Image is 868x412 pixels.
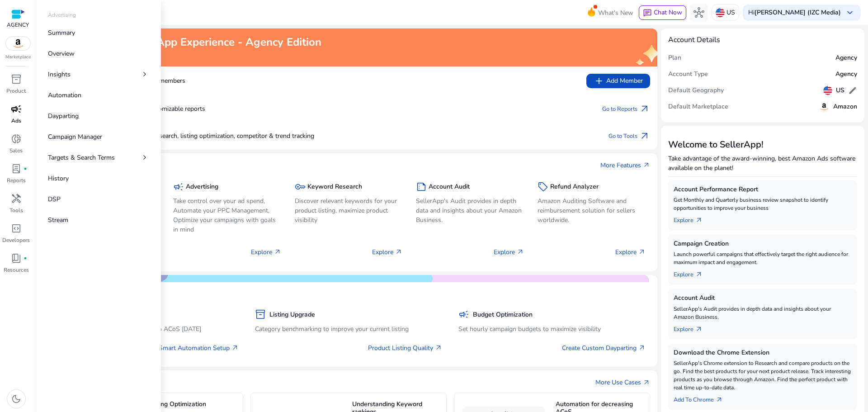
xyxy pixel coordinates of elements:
p: SellerApp's Audit provides in depth data and insights about your Amazon Business. [416,196,524,225]
h5: Listing Upgrade [269,311,315,319]
h5: Account Performance Report [674,186,852,194]
span: arrow_outward [695,271,703,278]
span: donut_small [11,133,22,144]
span: key [295,181,306,192]
p: Targets & Search Terms [48,153,115,162]
span: inventory_2 [255,309,266,320]
p: Explore [494,247,524,257]
h4: Thank you for logging back! [51,51,321,59]
p: History [48,174,69,183]
h5: Campaign Creation [674,240,852,248]
p: Marketplace [5,54,31,61]
h5: Download the Chrome Extension [674,349,852,357]
a: Create Custom Dayparting [562,343,646,353]
h5: Default Marketplace [668,103,728,111]
p: Ads [11,117,21,125]
span: hub [693,7,704,18]
img: us.svg [823,86,832,95]
p: Keyword research, listing optimization, competitor & trend tracking [63,131,314,141]
span: fiber_manual_record [24,167,27,170]
span: arrow_outward [274,248,281,256]
p: Get Monthly and Quarterly business review snapshot to identify opportunities to improve your busi... [674,196,852,212]
span: fiber_manual_record [24,256,27,260]
p: AGENCY [7,21,29,29]
span: arrow_outward [517,248,524,256]
span: book_4 [11,253,22,264]
h5: Budget Optimization [473,311,533,319]
p: Automation [48,90,81,100]
p: Launch powerful campaigns that effectively target the right audience for maximum impact and engag... [674,250,852,266]
span: campaign [458,309,469,320]
a: Go to Reportsarrow_outward [602,103,650,115]
a: More Use Casesarrow_outward [595,378,650,387]
span: arrow_outward [395,248,402,256]
p: Explore [615,247,646,257]
h4: Account Details [668,36,720,44]
span: arrow_outward [643,161,650,169]
span: arrow_outward [435,344,442,351]
h5: Account Audit [674,294,852,302]
h5: Account Type [668,71,708,78]
span: arrow_outward [695,326,703,333]
h5: Advertising [186,183,218,191]
h5: Amazon [833,103,857,111]
p: Insights [48,70,71,79]
p: Explore [372,247,402,257]
a: Smart Automation Setup [159,343,239,353]
p: Overview [48,49,75,58]
p: SellerApp's Chrome extension to Research and compare products on the go. Find the best products f... [674,359,852,392]
a: Go to Toolsarrow_outward [609,130,650,142]
h5: Agency [835,54,857,62]
p: Take control over your ad spend, Automate your PPC Management, Optimize your campaigns with goals... [173,196,281,234]
span: arrow_outward [716,396,723,403]
p: Category benchmarking to improve your current listing [255,324,442,334]
p: Campaign Manager [48,132,102,142]
img: amazon.svg [819,101,830,112]
p: Advertising [48,11,76,19]
p: Stream [48,215,68,225]
p: Tools [9,206,23,214]
img: us.svg [716,8,725,17]
span: arrow_outward [639,131,650,142]
h5: US [836,87,844,95]
p: Amazon Auditing Software and reimbursement solution for sellers worldwide. [538,196,646,225]
span: edit [848,86,857,95]
button: addAdd Member [586,74,650,88]
p: Dayparting [48,111,79,121]
h2: Maximize your SellerApp Experience - Agency Edition [51,36,321,49]
h3: Welcome to SellerApp! [668,139,857,150]
span: arrow_outward [695,217,703,224]
a: Add To Chrome [674,392,730,404]
a: More Featuresarrow_outward [600,161,650,170]
span: Add Member [594,76,643,86]
h5: Keyword Research [307,183,362,191]
button: chatChat Now [639,5,686,20]
p: Resources [4,266,29,274]
p: Take advantage of the award-winning, best Amazon Ads software available on the planet! [668,154,857,173]
p: Set hourly campaign budgets to maximize visibility [458,324,646,334]
span: What's New [598,5,633,21]
a: Explorearrow_outward [674,266,710,279]
span: keyboard_arrow_down [844,7,855,18]
p: DSP [48,194,61,204]
span: summarize [416,181,427,192]
span: add [594,76,604,86]
span: inventory_2 [11,74,22,85]
p: US [726,5,735,20]
span: Chat Now [654,8,682,17]
span: chevron_right [140,70,149,79]
img: amazon.svg [6,37,30,50]
span: dark_mode [11,393,22,404]
a: Explorearrow_outward [674,212,710,225]
p: Developers [2,236,30,244]
span: arrow_outward [639,104,650,114]
p: Sales [9,147,23,155]
span: campaign [173,181,184,192]
p: Product [6,87,26,95]
span: lab_profile [11,163,22,174]
p: Hi [748,9,841,16]
h5: Default Geography [668,87,724,95]
span: sell [538,181,548,192]
span: arrow_outward [231,344,239,351]
h5: Account Audit [429,183,470,191]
